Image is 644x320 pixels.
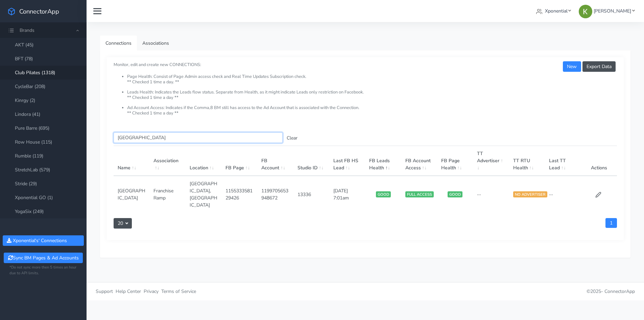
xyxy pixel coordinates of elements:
[437,146,473,176] th: FB Page Health
[533,5,574,17] a: Xponential
[114,56,617,116] small: Monitor, edit and create new CONNECTIONS:
[221,146,257,176] th: FB Page
[127,90,617,105] li: Leads Health: Indicates the Leads flow status. Separate from Health, as it might indicate Leads o...
[186,176,221,213] td: [GEOGRAPHIC_DATA],[GEOGRAPHIC_DATA]
[257,176,293,213] td: 1199705653948672
[114,146,149,176] th: Name
[100,36,137,51] a: Connections
[329,176,365,213] td: [DATE] 7:01am
[473,176,509,213] td: --
[293,176,329,213] td: 13336
[127,105,617,116] li: Ad Account Access: Indicates if the Comma,8 BM still has access to the Ad Account that is associa...
[545,176,581,213] td: --
[3,235,84,246] button: Xponential's' Connections
[19,7,59,16] span: ConnectorApp
[116,288,141,295] span: Help Center
[221,176,257,213] td: 115533358129426
[513,191,547,197] span: NO ADVERTISER
[114,176,149,213] td: [GEOGRAPHIC_DATA]
[581,146,617,176] th: Actions
[582,61,616,72] button: Export Data
[401,146,437,176] th: FB Account Access
[161,288,196,295] span: Terms of Service
[144,288,159,295] span: Privacy
[545,8,568,14] span: Xponential
[114,132,283,143] input: enter text you want to search
[96,288,113,295] span: Support
[137,36,174,51] a: Associations
[149,146,185,176] th: Association
[545,146,581,176] th: Last TT Lead
[509,146,545,176] th: TT RTU Health
[9,265,77,276] small: *Do not sync more then 5 times an hour due to API limits.
[576,5,637,17] a: [PERSON_NAME]
[448,191,462,197] span: GOOD
[604,288,635,295] span: ConnectorApp
[149,176,185,213] td: Franchise Ramp
[20,27,34,34] span: Brands
[579,5,592,18] img: Kristine Lee
[376,191,391,197] span: GOOD
[257,146,293,176] th: FB Account
[127,74,617,90] li: Page Health: Consist of Page Admin access check and Real Time Updates Subscription check. ** Chec...
[405,191,434,197] span: FULL ACCESS
[594,8,631,14] span: [PERSON_NAME]
[329,146,365,176] th: Last FB HS Lead
[4,253,82,263] button: Sync BM Pages & Ad Accounts
[365,146,401,176] th: FB Leads Health
[371,288,635,295] p: © 2025 -
[605,218,617,228] a: 1
[114,218,132,229] button: 20
[293,146,329,176] th: Studio ID
[563,61,581,72] button: New
[473,146,509,176] th: TT Advertiser
[186,146,221,176] th: Location
[283,133,302,143] button: Clear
